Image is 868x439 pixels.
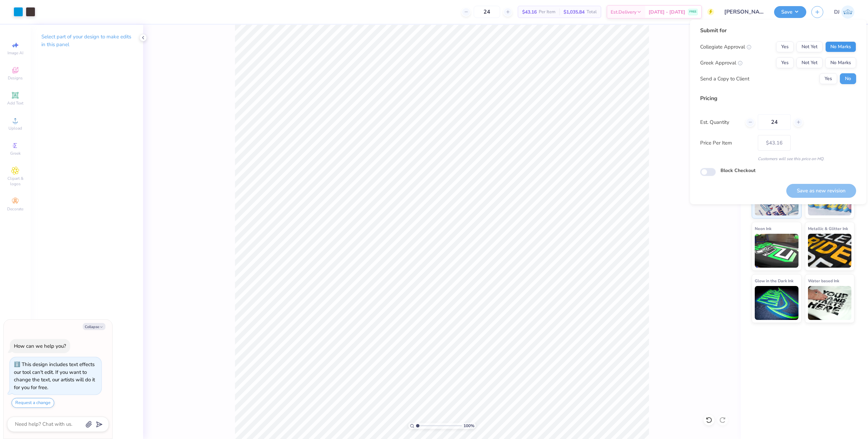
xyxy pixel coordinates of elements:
button: No Marks [825,57,856,68]
span: Est. Delivery [611,8,636,16]
div: Greek Approval [700,59,743,67]
img: Metallic & Glitter Ink [808,234,852,268]
button: Collapse [83,323,105,330]
span: Total [587,8,597,16]
span: Glow in the Dark Ink [755,277,793,284]
img: Water based Ink [808,286,852,320]
span: Clipart & logos [3,176,27,187]
span: DJ [834,8,840,16]
span: Per Item [539,8,555,16]
span: Image AI [7,50,23,56]
button: Save [774,6,806,18]
span: Greek [10,151,21,156]
div: Pricing [700,94,856,102]
span: Add Text [7,100,23,106]
div: Submit for [700,26,856,35]
button: No [840,73,856,84]
button: Yes [820,73,837,84]
span: Decorate [7,206,23,212]
input: – – [474,6,500,18]
span: Designs [8,75,23,81]
span: $43.16 [522,8,537,16]
div: Collegiate Approval [700,43,751,51]
span: [DATE] - [DATE] [649,8,685,16]
button: Yes [776,41,794,52]
img: Glow in the Dark Ink [755,286,798,320]
button: No Marks [825,41,856,52]
span: Water based Ink [808,277,839,284]
img: Neon Ink [755,234,798,268]
a: DJ [834,5,854,19]
p: Select part of your design to make edits in this panel [41,33,132,49]
input: Untitled Design [719,5,769,19]
button: Request a change [12,398,54,408]
button: Not Yet [796,41,823,52]
button: Not Yet [796,57,823,68]
span: 100 % [463,423,474,429]
span: Metallic & Glitter Ink [808,225,848,232]
span: FREE [689,9,696,14]
div: This design includes text effects our tool can't edit. If you want to change the text, our artist... [14,361,95,391]
span: Neon Ink [755,225,771,232]
div: How can we help you? [14,343,66,349]
label: Price Per Item [700,139,753,147]
div: Customers will see this price on HQ. [700,156,856,162]
div: Send a Copy to Client [700,75,749,83]
span: $1,035.84 [564,8,585,16]
label: Block Checkout [721,167,755,174]
label: Est. Quantity [700,118,741,126]
button: Yes [776,57,794,68]
span: Upload [8,126,22,131]
img: Deep Jujhar Sidhu [841,5,854,19]
input: – – [758,114,791,130]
